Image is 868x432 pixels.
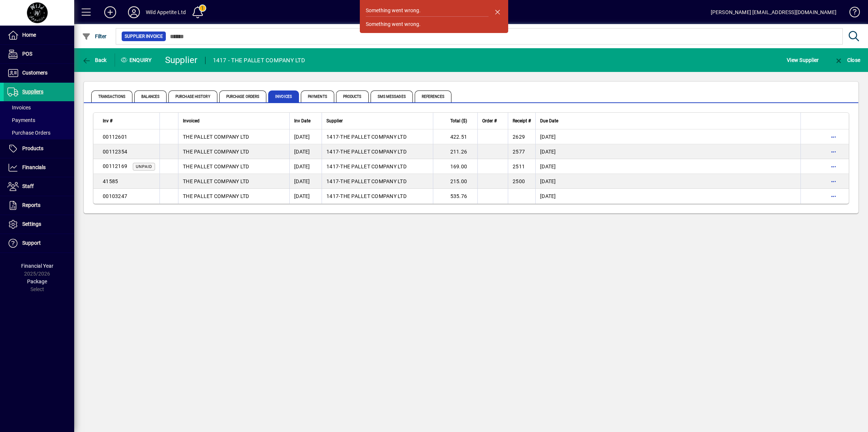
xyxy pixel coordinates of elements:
[513,164,525,169] span: 2511
[828,190,839,202] button: More options
[535,144,800,159] td: [DATE]
[103,117,155,125] div: Inv #
[340,164,407,169] span: THE PALLET COMPANY LTD
[513,178,525,184] span: 2500
[787,54,819,66] span: View Supplier
[80,53,109,67] button: Back
[4,234,74,253] a: Support
[103,163,127,169] span: 00112169
[433,129,477,144] td: 422.51
[326,178,339,184] span: 1417
[22,145,43,151] span: Products
[125,33,163,40] span: Supplier Invoice
[540,117,796,125] div: Due Date
[322,189,433,204] td: -
[322,129,433,144] td: -
[134,90,167,102] span: Balances
[4,114,74,126] a: Payments
[4,158,74,177] a: Financials
[4,101,74,114] a: Invoices
[22,70,47,76] span: Customers
[513,149,525,155] span: 2577
[103,117,112,125] span: Inv #
[82,57,107,63] span: Back
[415,90,451,102] span: References
[183,193,249,199] span: THE PALLET COMPANY LTD
[289,174,322,189] td: [DATE]
[433,189,477,204] td: 535.76
[4,45,74,63] a: POS
[183,164,249,169] span: THE PALLET COMPANY LTD
[115,54,160,66] div: Enquiry
[4,126,74,139] a: Purchase Orders
[4,215,74,234] a: Settings
[326,164,339,169] span: 1417
[844,1,859,26] a: Knowledge Base
[219,90,267,102] span: Purchase Orders
[22,240,41,246] span: Support
[433,174,477,189] td: 215.00
[535,189,800,204] td: [DATE]
[294,117,317,125] div: Inv Date
[4,64,74,82] a: Customers
[22,89,43,95] span: Suppliers
[294,117,310,125] span: Inv Date
[322,174,433,189] td: -
[289,129,322,144] td: [DATE]
[80,30,109,43] button: Filter
[103,134,127,140] span: 00112601
[326,117,343,125] span: Supplier
[326,117,428,125] div: Supplier
[340,193,407,199] span: THE PALLET COMPANY LTD
[27,278,47,284] span: Package
[7,130,50,136] span: Purchase Orders
[301,90,334,102] span: Payments
[340,149,407,155] span: THE PALLET COMPANY LTD
[289,159,322,174] td: [DATE]
[326,134,339,140] span: 1417
[322,159,433,174] td: -
[322,144,433,159] td: -
[7,117,35,123] span: Payments
[183,149,249,155] span: THE PALLET COMPANY LTD
[540,117,558,125] span: Due Date
[183,117,285,125] div: Invoiced
[82,33,107,39] span: Filter
[22,221,41,227] span: Settings
[21,263,53,269] span: Financial Year
[433,144,477,159] td: 211.26
[482,117,503,125] div: Order #
[438,117,474,125] div: Total ($)
[213,55,305,66] div: 1417 - THE PALLET COMPANY LTD
[513,134,525,140] span: 2629
[168,90,217,102] span: Purchase History
[98,6,122,19] button: Add
[4,139,74,158] a: Products
[828,161,839,172] button: More options
[4,196,74,215] a: Reports
[183,117,200,125] span: Invoiced
[103,178,118,184] span: 41585
[450,117,467,125] span: Total ($)
[146,6,186,18] div: Wild Appetite Ltd
[828,131,839,143] button: More options
[340,178,407,184] span: THE PALLET COMPANY LTD
[326,193,339,199] span: 1417
[535,174,800,189] td: [DATE]
[289,144,322,159] td: [DATE]
[535,159,800,174] td: [DATE]
[826,53,868,67] app-page-header-button: Close enquiry
[22,183,34,189] span: Staff
[4,177,74,196] a: Staff
[103,149,127,155] span: 00112354
[22,51,32,57] span: POS
[136,164,152,169] span: Unpaid
[832,53,862,67] button: Close
[711,6,836,18] div: [PERSON_NAME] [EMAIL_ADDRESS][DOMAIN_NAME]
[482,117,497,125] span: Order #
[22,32,36,38] span: Home
[268,90,299,102] span: Invoices
[535,129,800,144] td: [DATE]
[183,134,249,140] span: THE PALLET COMPANY LTD
[91,90,132,102] span: Transactions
